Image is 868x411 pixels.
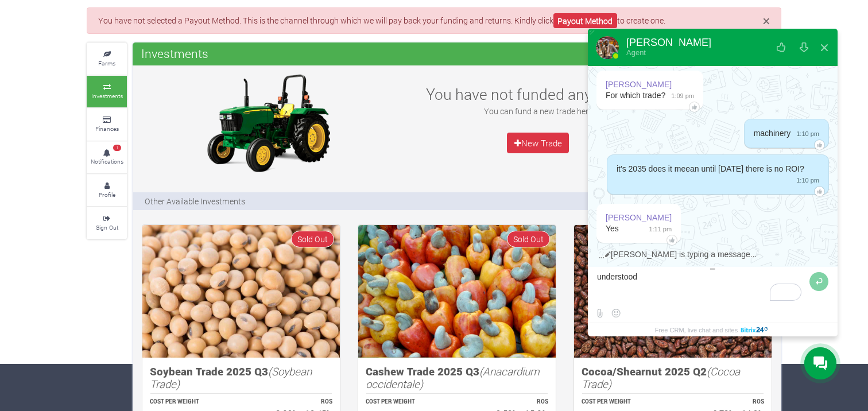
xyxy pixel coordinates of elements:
button: Download conversation history [793,34,814,61]
a: Sign Out [87,207,127,239]
a: 1 Notifications [87,142,127,173]
img: growforme image [142,225,340,358]
small: Farms [98,59,115,67]
p: ROS [683,398,764,406]
button: Close widget [814,34,835,61]
span: Free CRM, live chat and sites [655,323,738,336]
button: Close [763,14,770,28]
h5: Soybean Trade 2025 Q3 [150,365,332,391]
span: For which trade? [606,91,665,100]
span: 1:10 pm [790,128,819,139]
button: Send message [809,272,828,291]
span: Sold Out [507,231,550,247]
a: New Trade [507,133,569,153]
a: Payout Method [553,13,617,29]
span: Investments [138,42,211,65]
div: [PERSON_NAME] is typing a message... [588,249,838,266]
p: Other Available Investments [145,195,245,207]
span: Sold Out [291,231,334,247]
span: 1:10 pm [790,175,819,185]
textarea: To enrich screen reader interactions, please activate Accessibility in Grammarly extension settings [597,272,807,303]
small: Finances [95,125,119,133]
button: Select emoticon [609,306,623,320]
span: 1 [113,145,121,152]
small: Sign Out [96,223,118,231]
div: [PERSON_NAME] [626,37,711,48]
p: COST PER WEIGHT [150,398,231,406]
a: Profile [87,175,127,206]
i: (Soybean Trade) [150,364,312,391]
div: [PERSON_NAME] [606,212,672,223]
img: growforme image [196,71,340,175]
p: COST PER WEIGHT [582,398,662,406]
span: Yes [606,224,619,233]
a: Farms [87,43,127,75]
h5: Cashew Trade 2025 Q3 [366,365,548,391]
div: Agent [626,48,711,57]
span: × [763,12,770,29]
span: 1:11 pm [643,223,672,234]
a: Finances [87,108,127,140]
button: Rate our service [771,34,792,61]
a: Investments [87,76,127,107]
p: You can fund a new trade here [413,105,662,117]
img: growforme image [574,225,772,358]
h5: Cocoa/Shearnut 2025 Q2 [582,365,764,391]
a: Free CRM, live chat and sites [655,323,770,336]
i: (Cocoa Trade) [582,364,740,391]
p: You have not selected a Payout Method. This is the channel through which we will pay back your fu... [98,14,770,26]
p: ROS [467,398,548,406]
span: 1:09 pm [665,90,694,101]
span: it's 2035 does it meean until [DATE] there is no ROI? [617,164,804,173]
label: Send file [592,306,607,320]
small: Investments [91,92,123,100]
p: ROS [251,398,332,406]
small: Profile [99,191,115,199]
h3: You have not funded any Trade(s) [413,85,662,103]
small: Notifications [91,157,123,165]
span: machinery [754,129,791,138]
i: (Anacardium occidentale) [366,364,540,391]
p: COST PER WEIGHT [366,398,447,406]
img: growforme image [358,225,556,358]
